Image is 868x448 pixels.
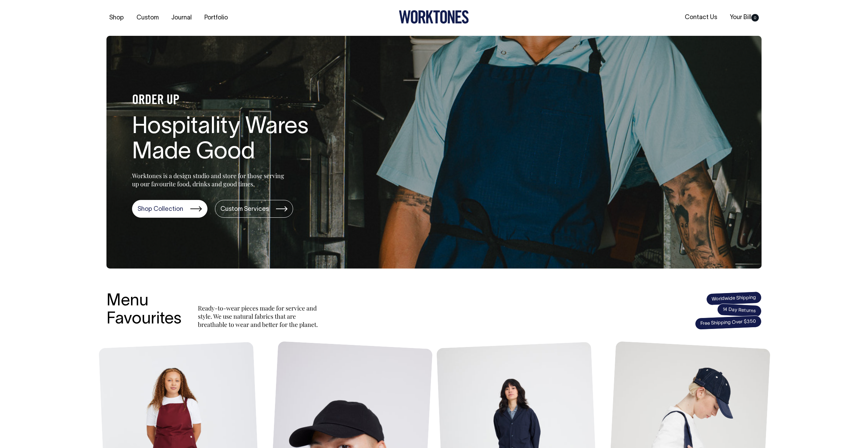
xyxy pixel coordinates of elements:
a: Contact Us [682,12,720,23]
a: Your Bill0 [727,12,762,23]
h1: Hospitality Wares Made Good [132,115,350,166]
p: Worktones is a design studio and store for those serving up our favourite food, drinks and good t... [132,172,287,188]
a: Custom Services [215,200,293,218]
h4: ORDER UP [132,93,350,108]
span: Free Shipping Over $350 [695,315,762,330]
span: Worldwide Shipping [706,291,762,305]
h3: Menu Favourites [106,292,182,329]
a: Portfolio [202,12,231,24]
span: 14 Day Returns [717,303,762,318]
a: Shop Collection [132,200,207,218]
span: 0 [751,14,759,21]
a: Journal [169,12,194,24]
a: Shop [106,12,127,24]
p: Ready-to-wear pieces made for service and style. We use natural fabrics that are breathable to we... [198,304,321,329]
a: Custom [134,12,161,24]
